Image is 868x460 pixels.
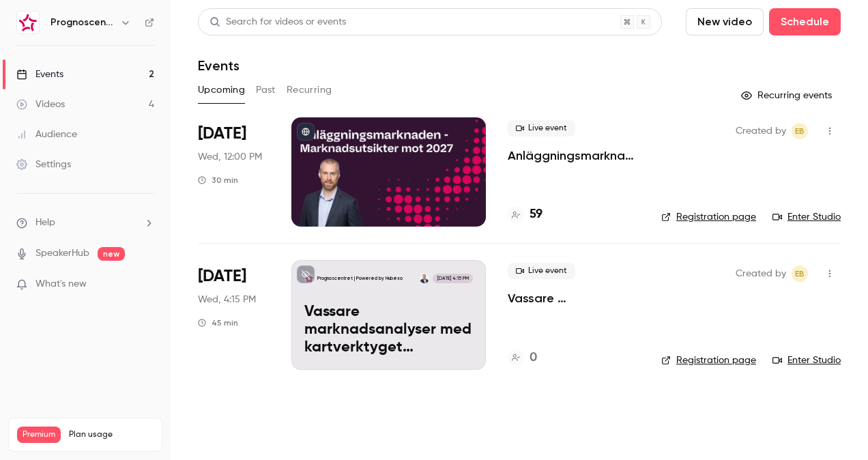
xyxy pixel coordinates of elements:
[16,98,65,111] div: Videos
[736,265,786,282] span: Created by
[433,274,472,283] span: [DATE] 4:15 PM
[772,354,841,367] a: Enter Studio
[508,120,575,136] span: Live event
[198,123,246,145] span: [DATE]
[792,265,808,282] span: Emelie Bratt
[769,8,841,35] button: Schedule
[69,429,154,440] span: Plan usage
[508,290,639,306] a: Vassare marknadsanalyser med kartverktyget GeoInsight
[291,260,486,369] a: Vassare marknadsanalyser med kartverktyget GeoInsightPrognoscentret | Powered by HubexoMagnus Ols...
[508,205,542,224] a: 59
[772,210,841,224] a: Enter Studio
[735,85,841,106] button: Recurring events
[661,354,756,367] a: Registration page
[795,265,805,282] span: EB
[508,147,639,164] a: Anläggningsmarknaden: Marknadsutsikter mot 2027
[304,304,473,356] p: Vassare marknadsanalyser med kartverktyget GeoInsight
[198,150,262,164] span: Wed, 12:00 PM
[686,8,764,35] button: New video
[35,246,89,261] a: SpeakerHub
[198,57,240,74] h1: Events
[198,117,270,227] div: Sep 17 Wed, 12:00 PM (Europe/Stockholm)
[198,293,256,306] span: Wed, 4:15 PM
[530,205,542,224] h4: 59
[198,79,245,101] button: Upcoming
[420,274,429,283] img: Magnus Olsson
[138,278,154,291] iframe: Noticeable Trigger
[508,349,537,367] a: 0
[17,12,39,33] img: Prognoscentret | Powered by Hubexo
[198,317,238,328] div: 45 min
[256,79,276,101] button: Past
[198,175,238,186] div: 30 min
[50,16,115,29] h6: Prognoscentret | Powered by Hubexo
[317,275,403,282] p: Prognoscentret | Powered by Hubexo
[209,15,346,29] div: Search for videos or events
[795,123,805,139] span: EB
[661,210,756,224] a: Registration page
[16,128,77,141] div: Audience
[287,79,332,101] button: Recurring
[17,427,61,443] span: Premium
[198,260,270,369] div: Nov 5 Wed, 4:15 PM (Europe/Stockholm)
[35,277,87,291] span: What's new
[198,265,246,287] span: [DATE]
[16,68,63,81] div: Events
[16,216,154,230] li: help-dropdown-opener
[98,247,125,261] span: new
[792,123,808,139] span: Emelie Bratt
[736,123,786,139] span: Created by
[16,158,71,171] div: Settings
[35,216,55,230] span: Help
[508,263,575,279] span: Live event
[530,349,537,367] h4: 0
